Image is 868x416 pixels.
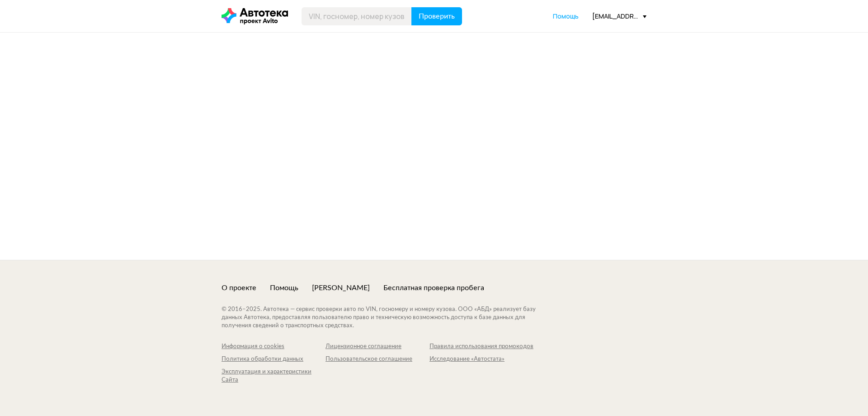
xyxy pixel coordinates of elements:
a: Информация о cookies [222,343,325,351]
a: Правила использования промокодов [429,343,533,351]
div: [EMAIL_ADDRESS][PERSON_NAME][DOMAIN_NAME] [592,12,646,20]
a: Пользовательское соглашение [325,355,429,363]
button: Проверить [411,7,462,25]
a: [PERSON_NAME] [312,283,370,293]
a: Помощь [553,12,579,21]
span: Проверить [419,13,455,20]
a: Политика обработки данных [222,355,325,363]
input: VIN, госномер, номер кузова [302,7,412,25]
a: Эксплуатация и характеристики Сайта [222,368,325,384]
a: Исследование «Автостата» [429,355,533,363]
a: Лицензионное соглашение [325,343,429,351]
a: О проекте [222,283,256,293]
div: © 2016– 2025 . Автотека — сервис проверки авто по VIN, госномеру и номеру кузова. ООО «АБД» реали... [222,306,554,330]
a: Помощь [270,283,298,293]
a: Бесплатная проверка пробега [383,283,484,293]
